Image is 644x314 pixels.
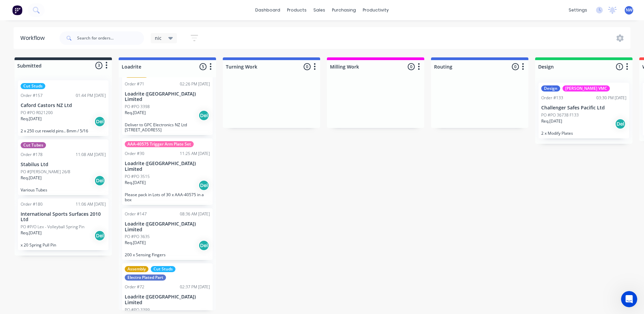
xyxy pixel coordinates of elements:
[21,187,106,192] p: Various Tubes
[125,161,210,172] p: Loadrite ([GEOGRAPHIC_DATA]) Limited
[125,307,150,313] p: PO #PO 3399
[18,139,109,195] div: Cut TubesOrder #17811:08 AM [DATE]Stabilus LtdPO #[PERSON_NAME] 26/8Req.[DATE]DelVarious Tubes
[541,118,562,124] p: Req. [DATE]
[5,18,130,31] input: Search for help
[20,34,48,42] div: Workflow
[21,128,106,133] p: 2 x 250 cut reweld pins.. 8mm / 5/16
[151,266,175,272] div: Cut Studs
[21,169,70,175] p: PO #[PERSON_NAME] 26/8
[563,85,610,91] div: [PERSON_NAME] VMC
[10,228,24,232] span: Home
[155,34,162,42] span: nic
[125,104,150,110] p: PO #PO 3398
[180,284,210,290] div: 02:37 PM [DATE]
[21,83,45,89] div: Cut Studs
[21,116,42,122] p: Req. [DATE]
[56,110,69,115] span: Items
[539,83,629,138] div: Design[PERSON_NAME] VMCOrder #13303:30 PM [DATE]Challenger Safes Pacific LtdPO #PO 36738 F133Req....
[329,5,359,15] div: purchasing
[34,211,68,238] button: Messages
[59,3,77,15] h1: Help
[21,103,106,108] p: Caford Castors NZ Ltd
[94,230,105,241] div: Del
[20,155,85,160] span: to complete once launched
[21,211,106,223] p: International Sports Surfaces 2010 Ltd
[125,180,146,186] p: Req. [DATE]
[64,81,77,86] span: items
[77,31,144,45] input: Search for orders...
[125,122,210,132] p: Deliver to GPC Electronics NZ Ltd [STREET_ADDRESS]
[61,132,74,138] span: Items
[125,91,210,103] p: Loadrite ([GEOGRAPHIC_DATA]) Limited
[12,5,22,15] img: Factory
[122,138,213,205] div: AAA-40575 Trigger Arm Plate SetOrder #3011:25 AM [DATE]Loadrite ([GEOGRAPHIC_DATA]) LimitedPO #PO...
[7,199,108,212] span: Adding and Editing Products in the Product Catalogue
[7,148,32,153] span: Signing up
[615,119,626,129] div: Del
[76,93,106,99] div: 01:44 PM [DATE]
[7,155,20,160] span: Items
[69,110,89,115] span: ) in bulk
[7,177,71,182] span: ... of terms, navigation and
[284,5,310,15] div: products
[21,224,85,230] p: PO #P/O Lex - Volleyball Spring Pin
[18,80,109,136] div: Cut StudsOrder #15701:44 PM [DATE]Caford Castors NZ LtdPO #PO R021200Req.[DATE]Del2 x 250 cut rew...
[7,132,61,138] span: ... track individual Line
[21,175,42,181] p: Req. [DATE]
[122,69,213,135] div: AssemblyOrder #7102:26 PM [DATE]Loadrite ([GEOGRAPHIC_DATA]) LimitedPO #PO 3398Req.[DATE]DelDeliv...
[252,5,284,15] a: dashboard
[21,142,46,148] div: Cut Tubes
[7,51,64,57] span: ... to prioritise and track
[21,201,43,207] div: Order #180
[198,180,209,191] div: Del
[125,266,148,272] div: Assembly
[541,131,626,136] p: 2 x Modify Plates
[180,211,210,217] div: 08:36 AM [DATE]
[541,105,626,111] p: Challenger Safes Pacific Ltd
[101,211,135,238] button: Help
[125,211,147,217] div: Order #147
[7,103,50,108] span: Product Catalogue
[7,170,48,175] span: Fiki (Factory Wiki)
[7,81,64,86] span: ... to prioritise and track
[122,208,213,260] div: Order #14708:36 AM [DATE]Loadrite ([GEOGRAPHIC_DATA]) LimitedPO #PO 3635Req.[DATE]Del200 x Sensin...
[121,22,126,27] div: Clear
[180,151,210,157] div: 11:25 AM [DATE]
[78,228,91,232] span: News
[7,110,56,115] span: Uploading Products (
[125,221,210,233] p: Loadrite ([GEOGRAPHIC_DATA]) Limited
[21,162,106,167] p: Stabilus Ltd
[626,7,633,13] span: NW
[7,125,54,131] span: Workflow Child Card
[7,44,60,50] span: Sales Order Checklists
[359,5,392,15] div: productivity
[541,95,563,101] div: Order #133
[76,152,106,158] div: 11:08 AM [DATE]
[64,51,77,57] span: items
[541,112,579,118] p: PO #PO 36738 F133
[198,240,209,251] div: Del
[21,230,42,236] p: Req. [DATE]
[76,201,106,207] div: 11:06 AM [DATE]
[71,177,84,182] span: other
[541,85,560,91] div: Design
[125,234,150,240] p: PO #PO 3635
[94,116,105,127] div: Del
[125,252,210,257] p: 200 x Sensing Fingers
[198,110,209,121] div: Del
[68,211,101,238] button: News
[119,3,131,15] div: Close
[565,5,591,15] div: settings
[21,242,106,247] p: x 20 Spring Pull Pin
[74,132,117,138] span: within a Job/Order
[125,110,146,116] p: Req. [DATE]
[125,151,144,157] div: Order #30
[125,192,210,202] p: Please pack in Lots of 30 x AAA-40575 in a box
[125,240,146,246] p: Req. [DATE]
[39,228,63,232] span: Messages
[21,110,53,116] p: PO #PO R021200
[125,141,194,147] div: AAA-40575 Trigger Arm Plate Set
[112,228,124,232] span: Help
[180,81,210,87] div: 02:26 PM [DATE]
